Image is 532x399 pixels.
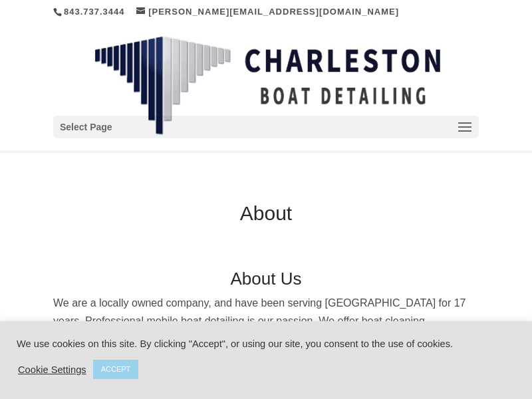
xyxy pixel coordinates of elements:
img: Charleston Boat Detailing [94,36,440,136]
a: [PERSON_NAME][EMAIL_ADDRESS][DOMAIN_NAME] [136,7,399,17]
div: We use cookies on this site. By clicking "Accept", or using our site, you consent to the use of c... [17,338,515,350]
p: We are a locally owned company, and have been serving [GEOGRAPHIC_DATA] for 17 years. Professiona... [53,294,479,384]
a: Cookie Settings [18,364,86,376]
a: ACCEPT [93,360,139,379]
h2: About Us [53,270,479,294]
span: Select Page [60,120,112,135]
h1: About [53,203,479,230]
a: 843.737.3444 [64,7,125,17]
